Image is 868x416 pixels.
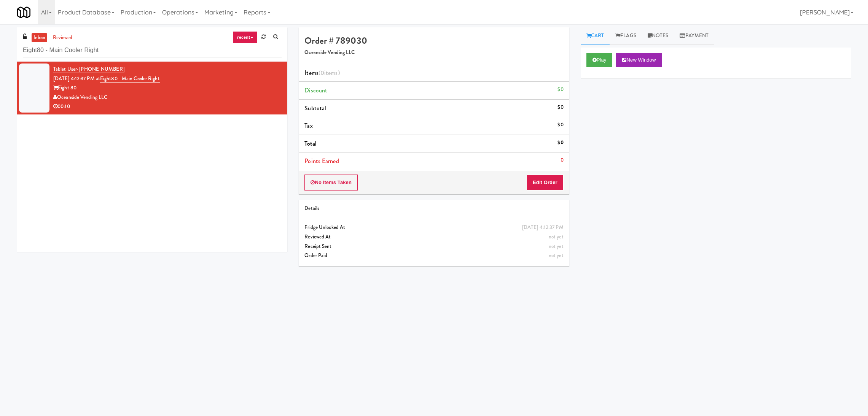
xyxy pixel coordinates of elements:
div: Details [304,204,563,213]
span: Points Earned [304,157,339,165]
div: Order Paid [304,251,563,260]
span: [DATE] 4:12:37 PM at [53,75,100,82]
a: Cart [581,27,610,44]
span: not yet [549,233,564,240]
button: Edit Order [527,175,564,191]
div: $0 [557,103,563,112]
a: Flags [610,27,642,44]
a: Tablet User· [PHONE_NUMBER] [53,65,124,73]
div: 0 [561,156,564,165]
a: Notes [642,27,674,44]
div: $0 [557,85,563,94]
div: Eight 80 [53,83,282,93]
h5: Oceanside Vending LLC [304,50,563,56]
button: No Items Taken [304,175,358,191]
a: Payment [674,27,714,44]
button: Play [586,53,613,67]
span: Total [304,139,317,148]
span: Items [304,68,339,77]
div: Oceanside Vending LLC [53,93,282,102]
div: $0 [557,120,563,130]
span: · [PHONE_NUMBER] [77,65,124,73]
div: 00:10 [53,102,282,111]
ng-pluralize: items [324,68,338,77]
span: Tax [304,121,312,130]
h4: Order # 789030 [304,36,563,46]
span: not yet [549,243,564,250]
li: Tablet User· [PHONE_NUMBER][DATE] 4:12:37 PM atEight80 - Main Cooler RightEight 80Oceanside Vendi... [17,62,287,114]
span: Discount [304,86,327,95]
button: New Window [616,53,662,67]
img: Micromart [17,6,30,19]
a: recent [233,31,258,43]
a: inbox [32,33,47,43]
div: $0 [557,138,563,148]
span: not yet [549,252,564,259]
a: reviewed [51,33,75,43]
div: Fridge Unlocked At [304,223,563,232]
div: [DATE] 4:12:37 PM [522,223,564,232]
div: Receipt Sent [304,242,563,251]
input: Search vision orders [23,43,282,57]
span: Subtotal [304,104,326,113]
a: Eight80 - Main Cooler Right [100,75,160,83]
span: (0 ) [319,68,340,77]
div: Reviewed At [304,232,563,242]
